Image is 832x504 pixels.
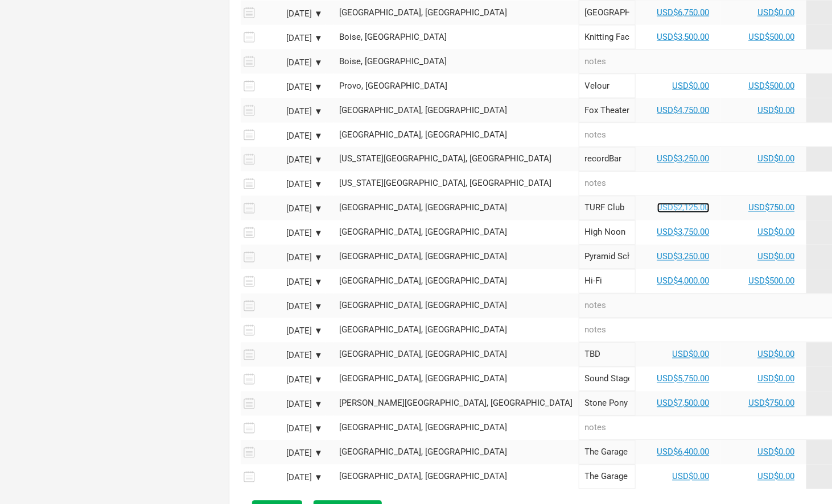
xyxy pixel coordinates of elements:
a: USD$0.00 [758,7,795,18]
input: Stone Pony [579,391,636,416]
div: Indianapolis, United States [340,351,573,359]
div: Boulder, United States [340,106,573,115]
input: The Garage [579,465,636,489]
input: The Garage [579,440,636,465]
input: Velour [579,74,636,98]
div: [DATE] ▼ [260,474,323,482]
a: USD$3,250.00 [657,252,710,262]
div: Grand Rapids, United States [340,253,573,261]
div: Indianapolis, United States [340,302,573,310]
a: USD$0.00 [673,349,710,360]
div: [DATE] ▼ [260,425,323,434]
a: USD$0.00 [758,105,795,115]
div: [DATE] ▼ [260,303,323,311]
div: Minneapolis, United States [340,204,573,213]
a: USD$3,750.00 [657,227,710,238]
a: USD$0.00 [673,81,710,91]
div: [DATE] ▼ [260,107,323,116]
div: [DATE] ▼ [260,254,323,263]
a: USD$500.00 [749,81,795,91]
a: USD$0.00 [758,252,795,262]
a: USD$3,250.00 [657,154,710,164]
input: TURF Club [579,196,636,220]
div: London, United Kingdom [340,448,573,457]
a: USD$0.00 [758,154,795,164]
div: London, United Kingdom [340,424,573,432]
div: [DATE] ▼ [260,278,323,287]
a: USD$750.00 [749,203,795,213]
a: USD$0.00 [758,472,795,482]
div: [DATE] ▼ [260,449,323,458]
div: [DATE] ▼ [260,34,323,43]
div: Boise, United States [340,33,573,41]
a: USD$0.00 [758,227,795,238]
a: USD$0.00 [673,472,710,482]
div: [DATE] ▼ [260,352,323,360]
input: Fox Theater [579,98,636,123]
div: Boulder, United States [340,131,573,139]
div: Madison, United States [340,228,573,237]
div: Boise, United States [340,57,573,66]
input: TBD [579,343,636,367]
div: Indianapolis, United States [340,326,573,335]
input: Knitting Factory [579,25,636,49]
a: USD$4,000.00 [657,276,710,286]
a: USD$750.00 [749,398,795,409]
div: [DATE] ▼ [260,327,323,336]
div: Indianapolis, United States [340,277,573,286]
a: USD$6,750.00 [657,7,710,18]
a: USD$0.00 [758,447,795,457]
div: [DATE] ▼ [260,376,323,385]
a: USD$6,400.00 [657,447,710,457]
input: Hi-Fi [579,269,636,294]
a: USD$0.00 [758,374,795,384]
a: USD$2,125.00 [657,203,710,213]
div: London, United Kingdom [340,473,573,481]
div: [DATE] ▼ [260,156,323,165]
div: Portland, United States [340,9,573,17]
input: High Noon [579,220,636,245]
a: USD$3,500.00 [657,32,710,42]
a: USD$500.00 [749,32,795,42]
div: Provo, United States [340,82,573,90]
input: Sound Stage [579,367,636,391]
div: [DATE] ▼ [260,401,323,409]
div: [DATE] ▼ [260,10,323,18]
div: Kansas City, United States [340,180,573,188]
a: USD$4,750.00 [657,105,710,115]
div: [DATE] ▼ [260,205,323,214]
a: USD$5,750.00 [657,374,710,384]
div: [DATE] ▼ [260,230,323,238]
div: [DATE] ▼ [260,132,323,140]
a: USD$0.00 [758,349,795,360]
div: Asbury Park, United States [340,399,573,408]
div: Baltimore, United States [340,375,573,384]
a: USD$500.00 [749,276,795,286]
div: [DATE] ▼ [260,59,323,67]
input: recordBar [579,147,636,172]
div: [DATE] ▼ [260,83,323,91]
a: USD$7,500.00 [657,398,710,409]
input: Pyramid Scheme [579,245,636,269]
input: Aladdin Theater [579,1,636,25]
div: [DATE] ▼ [260,181,323,189]
div: Kansas City, United States [340,155,573,164]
